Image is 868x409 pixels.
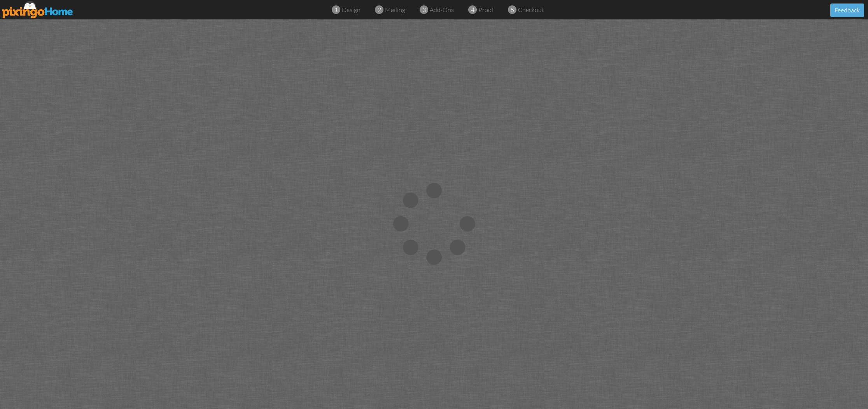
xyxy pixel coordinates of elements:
span: mailing [385,6,405,14]
span: proof [478,6,493,14]
button: Feedback [830,3,864,17]
span: add-ons [430,6,454,14]
img: pixingo logo [2,1,73,18]
span: 2 [378,5,381,14]
span: checkout [518,6,544,14]
span: 1 [334,5,338,14]
span: 4 [471,5,474,14]
span: design [342,6,360,14]
span: 5 [511,5,514,14]
span: 3 [422,5,426,14]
